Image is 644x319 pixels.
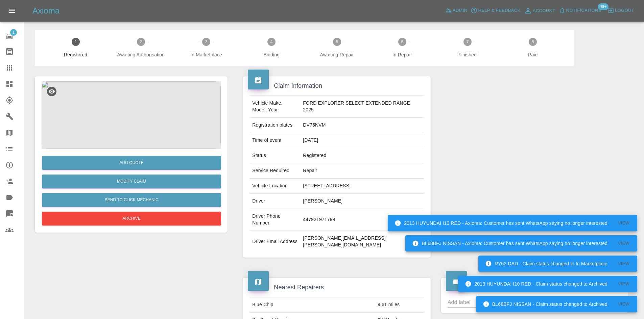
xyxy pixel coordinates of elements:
span: Awaiting Authorisation [111,51,171,58]
a: Modify Claim [42,175,221,188]
button: Help & Feedback [469,5,522,16]
td: 447921971799 [300,209,424,231]
div: 2013 HUYUNDAI I10 RED - Axioma: Customer has sent WhatsApp saying no longer interested [395,217,607,229]
span: In Marketplace [176,51,236,58]
td: DV75NVM [300,118,424,133]
td: [PERSON_NAME] [300,194,424,209]
button: Notifications [557,5,603,16]
span: Paid [503,51,563,58]
div: RY62 DAD - Claim status changed to In Marketplace [485,258,607,270]
span: 1 [10,29,17,36]
text: 7 [467,39,469,44]
td: 9.61 miles [375,297,424,313]
div: BL68BFJ NISSAN - Claim status changed to Archived [483,298,607,310]
input: Add label [448,297,612,308]
td: Service Required [249,163,300,179]
h5: Axioma [32,5,59,16]
td: Vehicle Location [249,179,300,194]
td: Time of event [249,133,300,148]
td: Driver Email Address [249,231,300,252]
text: 1 [74,39,77,44]
text: 5 [336,39,338,44]
text: 3 [205,39,208,44]
button: Add Quote [42,156,221,170]
div: BL68BFJ NISSAN - Axioma: Customer has sent WhatsApp saying no longer interested [412,237,607,249]
button: Open drawer [4,3,20,19]
button: Logout [606,5,636,16]
td: [DATE] [300,133,424,148]
button: Send to Click Mechanic [42,193,221,207]
img: 3d0329ed-17f9-42c0-8224-84d5b35ebfff [42,81,221,149]
span: 99+ [598,3,609,10]
a: Admin [444,5,469,16]
span: Admin [453,7,468,15]
h4: Nearest Repairers [248,283,425,292]
text: 2 [140,39,142,44]
span: Logout [615,7,634,15]
span: Account [533,7,555,15]
td: [STREET_ADDRESS] [300,179,424,194]
td: Repair [300,163,424,179]
td: Driver Phone Number [249,209,300,231]
td: Blue Chip [249,297,375,313]
span: Finished [437,51,497,58]
td: Driver [249,194,300,209]
button: View [613,218,635,229]
td: [PERSON_NAME][EMAIL_ADDRESS][PERSON_NAME][DOMAIN_NAME] [300,231,424,252]
td: Registration plates [249,118,300,133]
button: View [613,279,635,289]
button: View [613,299,635,310]
h4: Claim Information [248,81,425,90]
td: FORD EXPLORER SELECT EXTENDED RANGE 2025 [300,96,424,118]
span: Notifications [566,7,601,15]
span: Registered [46,51,105,58]
button: View [613,259,635,269]
button: Archive [42,212,221,225]
span: Help & Feedback [478,7,520,15]
text: 6 [401,39,403,44]
text: 4 [270,39,273,44]
span: Bidding [242,51,302,58]
td: Registered [300,148,424,163]
div: 2013 HUYUNDAI I10 RED - Claim status changed to Archived [465,278,607,290]
td: Vehicle Make, Model, Year [249,96,300,118]
button: View [613,238,635,249]
a: Account [522,5,557,16]
text: 8 [532,39,534,44]
td: Status [249,148,300,163]
span: Awaiting Repair [307,51,367,58]
span: In Repair [372,51,432,58]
